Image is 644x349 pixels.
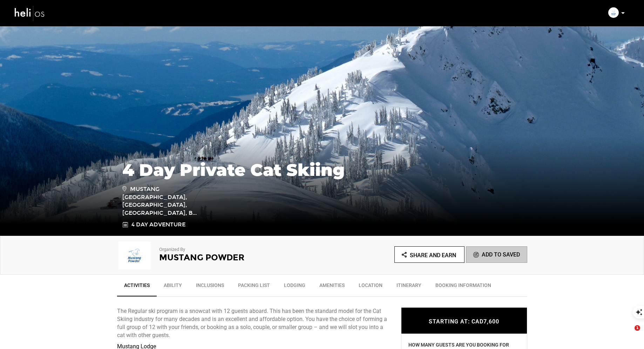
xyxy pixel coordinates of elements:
p: Organized By [159,246,303,253]
a: Inclusions [189,278,231,296]
img: img_0ff4e6702feb5b161957f2ea789f15f4.png [117,241,152,269]
a: Itinerary [389,278,428,296]
img: img_0ff4e6702feb5b161957f2ea789f15f4.png [608,7,619,18]
a: Location [352,278,389,296]
a: Amenities [312,278,352,296]
span: STARTING AT: CAD7,600 [429,318,499,325]
a: Lodging [277,278,312,296]
h1: 4 Day Private Cat Skiing [122,160,522,179]
a: Activities [117,278,157,296]
a: BOOKING INFORMATION [428,278,498,296]
span: Share and Earn [410,252,456,259]
iframe: Intercom live chat [620,325,637,342]
img: heli-logo [14,4,46,22]
a: Ability [157,278,189,296]
h2: Mustang Powder [159,253,303,262]
span: 4 Day Adventure [131,221,185,229]
a: Packing List [231,278,277,296]
p: The Regular ski program is a snowcat with 12 guests aboard. This has been the standard model for ... [117,307,391,339]
span: Mustang [GEOGRAPHIC_DATA], [GEOGRAPHIC_DATA], [GEOGRAPHIC_DATA], B... [122,185,222,217]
